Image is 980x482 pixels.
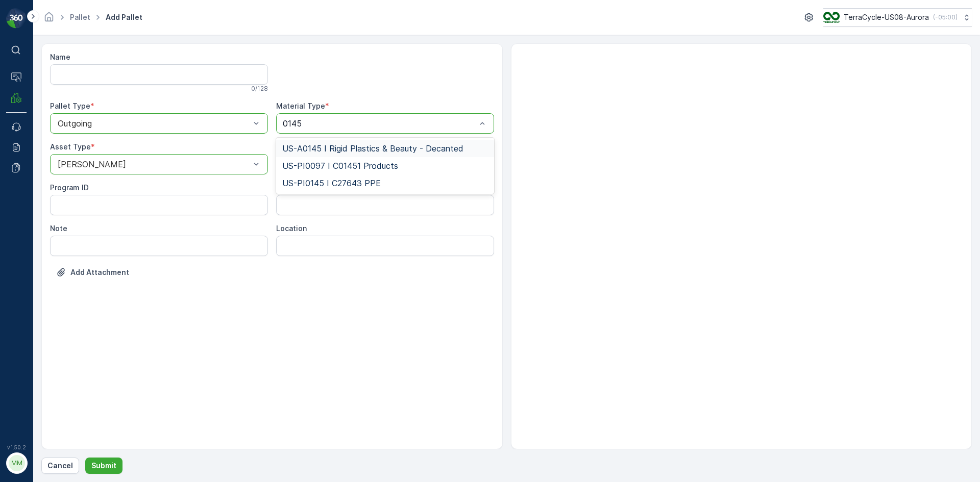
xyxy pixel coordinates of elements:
[41,458,79,474] button: Cancel
[9,167,34,176] span: Name :
[91,461,116,471] p: Submit
[54,201,57,210] span: -
[57,218,66,226] span: 35
[282,144,463,153] span: US-A0145 I Rigid Plastics & Beauty - Decanted
[50,53,70,61] label: Name
[933,13,958,21] p: ( -05:00 )
[104,12,144,22] span: Add Pallet
[43,251,141,260] span: US-A0001 I Mixed Flexibles
[9,251,43,260] span: Material :
[50,264,135,281] button: Upload File
[50,102,90,110] label: Pallet Type
[251,85,268,93] p: 0 / 128
[276,102,325,110] label: Material Type
[47,461,73,471] p: Cancel
[844,12,929,22] p: TerraCycle-US08-Aurora
[85,458,122,474] button: Submit
[276,224,307,233] label: Location
[70,13,90,21] a: Pallet
[60,184,68,193] span: 35
[70,267,129,277] p: Add Attachment
[43,15,55,24] a: Homepage
[282,161,398,170] span: US-PI0097 I C01451 Products
[9,218,57,226] span: Tare Weight :
[823,12,840,23] img: image_ci7OI47.png
[50,224,67,233] label: Note
[9,201,54,210] span: Net Weight :
[50,142,91,151] label: Asset Type
[34,167,101,176] span: Pallet_US08 #8427
[282,179,381,188] span: US-PI0145 I C27643 PPE
[6,444,27,450] span: v 1.50.2
[6,452,27,474] button: MM
[450,9,528,21] p: Pallet_US08 #8427
[9,184,60,193] span: Total Weight :
[823,8,972,27] button: TerraCycle-US08-Aurora(-05:00)
[54,235,112,243] span: [PERSON_NAME]
[6,8,27,29] img: logo
[9,235,54,243] span: Asset Type :
[50,183,89,192] label: Program ID
[9,455,25,471] div: MM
